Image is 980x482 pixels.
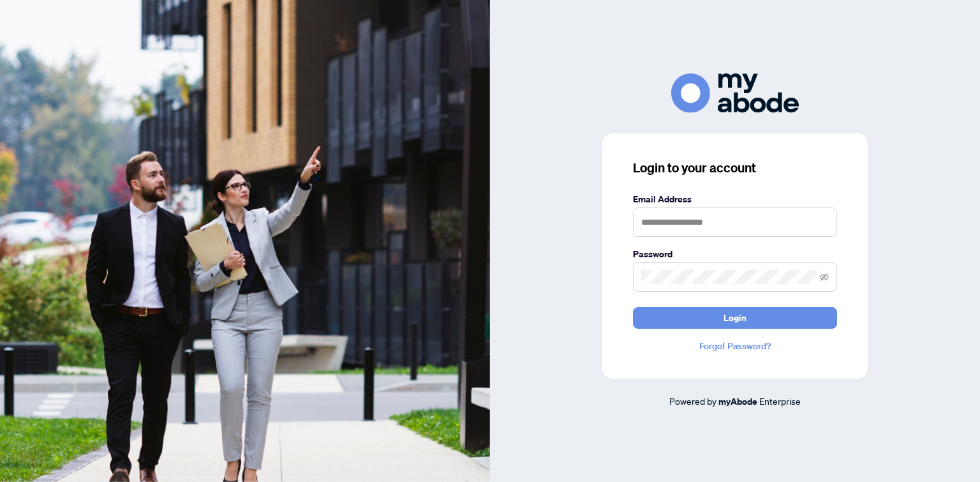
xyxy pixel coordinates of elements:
label: Password [633,247,837,261]
span: Powered by [669,395,716,407]
span: Enterprise [759,395,801,407]
button: Login [633,307,837,329]
span: Login [724,308,746,328]
a: Forgot Password? [633,339,837,353]
label: Email Address [633,192,837,206]
h3: Login to your account [633,159,837,177]
img: ma-logo [671,73,799,112]
a: myAbode [718,395,757,409]
span: eye-invisible [820,273,829,282]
